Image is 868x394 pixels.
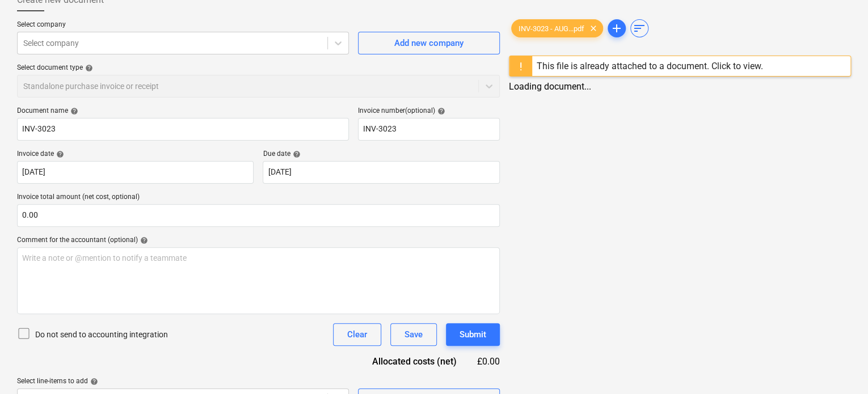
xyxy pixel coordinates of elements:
div: Select document type [17,63,500,73]
div: Add new company [394,36,464,50]
span: help [88,378,98,385]
span: help [68,107,78,115]
span: help [83,64,93,72]
input: Invoice total amount (net cost, optional) [17,204,500,227]
p: Invoice total amount (net cost, optional) [17,193,500,204]
div: Invoice date [17,150,254,159]
button: Add new company [358,32,500,54]
p: Do not send to accounting integration [35,329,168,340]
div: Due date [263,150,499,159]
div: £0.00 [475,355,500,368]
div: Clear [347,327,367,342]
div: Document name [17,107,349,116]
span: add [610,22,623,35]
input: Due date not specified [263,161,499,184]
div: Allocated costs (net) [352,355,475,368]
span: help [435,107,445,115]
iframe: Chat Widget [811,340,868,394]
span: sort [633,22,646,35]
span: help [54,150,64,158]
div: Select line-items to add [17,377,349,386]
div: Invoice number (optional) [358,107,500,116]
span: clear [587,22,600,35]
div: INV-3023 - AUG...pdf [511,19,603,37]
span: help [290,150,300,158]
span: help [138,236,148,244]
button: Clear [333,323,381,346]
div: Loading document... [509,81,851,92]
button: Save [390,323,437,346]
div: Comment for the accountant (optional) [17,236,500,245]
div: Submit [460,327,486,342]
input: Document name [17,118,349,141]
input: Invoice date not specified [17,161,254,184]
div: This file is already attached to a document. Click to view. [537,61,763,71]
button: Submit [446,323,500,346]
p: Select company [17,20,349,32]
span: INV-3023 - AUG...pdf [512,24,591,33]
input: Invoice number [358,118,500,141]
div: Save [404,327,423,342]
